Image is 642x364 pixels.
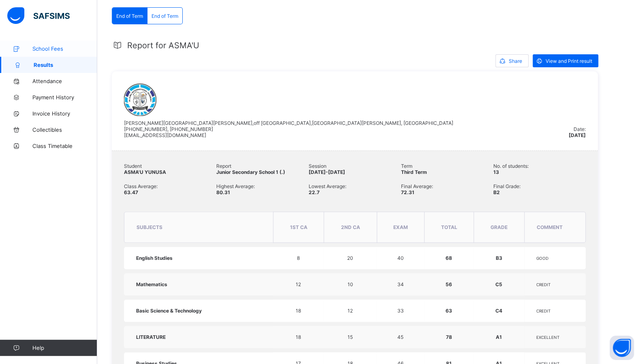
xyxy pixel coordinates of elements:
[393,224,408,230] span: EXAM
[309,189,320,195] span: 22.7
[441,224,457,230] span: total
[401,183,493,189] span: Final Average:
[7,7,70,24] img: safsims
[569,132,586,138] span: [DATE]
[32,110,97,117] span: Invoice History
[509,58,522,64] span: Share
[297,255,300,261] span: 8
[397,334,403,340] span: 45
[493,189,500,195] span: B2
[309,163,401,169] span: Session
[32,345,97,351] span: Help
[124,169,166,175] span: ASMA'U YUNUSA
[546,58,592,64] span: View and Print result
[136,308,202,314] span: Basic Science & Technology
[136,334,166,340] span: LITERATURE
[348,308,353,314] span: 12
[536,335,559,340] span: EXCELLENT
[610,336,634,360] button: Open asap
[446,281,452,287] span: 56
[493,163,586,169] span: No. of students:
[216,183,309,189] span: Highest Average:
[216,189,230,195] span: 80.31
[116,13,143,19] span: End of Term
[401,189,414,195] span: 72.31
[137,224,162,230] span: subjects
[32,94,97,101] span: Payment History
[309,169,345,175] span: [DATE]-[DATE]
[397,281,403,287] span: 34
[124,183,216,189] span: Class Average:
[574,126,586,132] span: Date:
[32,143,97,149] span: Class Timetable
[124,120,453,138] span: [PERSON_NAME][GEOGRAPHIC_DATA][PERSON_NAME],off [GEOGRAPHIC_DATA],[GEOGRAPHIC_DATA][PERSON_NAME],...
[341,224,360,230] span: 2ND CA
[136,255,173,261] span: English Studies
[491,224,508,230] span: grade
[493,169,499,175] span: 13
[496,334,502,340] span: A1
[446,334,452,340] span: 78
[397,255,403,261] span: 40
[446,308,452,314] span: 63
[397,308,403,314] span: 33
[127,41,199,50] span: Report for ASMA'U
[32,78,97,84] span: Attendance
[495,308,502,314] span: C4
[495,281,502,287] span: C5
[296,334,301,340] span: 18
[32,45,97,52] span: School Fees
[536,256,548,261] span: GOOD
[446,255,452,261] span: 68
[347,255,353,261] span: 20
[32,126,97,133] span: Collectibles
[216,163,309,169] span: Report
[296,308,301,314] span: 18
[290,224,307,230] span: 1ST CA
[493,183,586,189] span: Final Grade:
[347,281,353,287] span: 10
[124,163,216,169] span: Student
[296,281,301,287] span: 12
[151,13,178,19] span: End of Term
[124,84,156,116] img: al_ilmuinternational.png
[216,169,285,175] span: Junior Secondary School 1 (.)
[348,334,353,340] span: 15
[34,62,97,68] span: Results
[537,224,563,230] span: comment
[136,281,167,287] span: Mathematics
[536,282,550,287] span: CREDIT
[495,255,502,261] span: B3
[124,189,138,195] span: 63.47
[401,169,427,175] span: Third Term
[401,163,493,169] span: Term
[309,183,401,189] span: Lowest Average:
[536,308,550,313] span: CREDIT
